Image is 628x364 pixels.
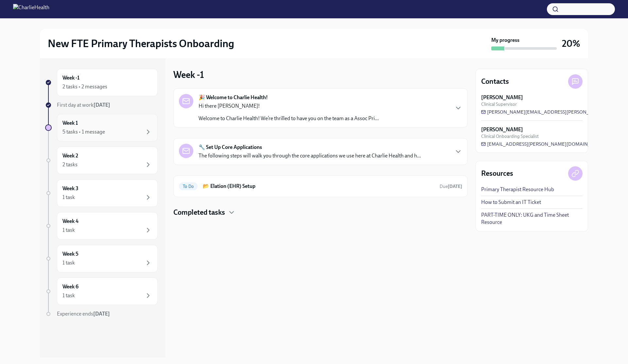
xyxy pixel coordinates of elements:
span: September 26th, 2025 10:00 [440,183,462,190]
a: Week -12 tasks • 2 messages [45,69,158,96]
strong: [PERSON_NAME] [481,126,523,133]
div: 2 tasks • 2 messages [62,83,107,90]
div: 5 tasks • 1 message [62,128,105,136]
h3: Week -1 [173,69,204,81]
strong: My progress [491,37,519,44]
h2: New FTE Primary Therapists Onboarding [48,37,234,50]
span: Due [440,184,462,189]
a: PART-TIME ONLY: UKG and Time Sheet Resource [481,211,583,226]
h4: Completed tasks [173,208,225,217]
h3: 20% [562,38,580,49]
a: Week 41 task [45,212,158,240]
div: 1 task [62,227,75,234]
strong: [PERSON_NAME] [481,94,523,101]
h6: Week 2 [62,152,78,159]
h6: Week 4 [62,218,78,225]
img: CharlieHealth [13,4,49,14]
a: Week 51 task [45,245,158,272]
a: [EMAIL_ADDRESS][PERSON_NAME][DOMAIN_NAME] [481,141,606,147]
span: Clinical Supervisor [481,101,517,107]
a: Week 61 task [45,278,158,305]
a: Primary Therapist Resource Hub [481,186,554,193]
strong: 🎉 Welcome to Charlie Health! [199,94,268,101]
h6: Week 3 [62,185,78,192]
a: To Do📂 Elation (EHR) SetupDue[DATE] [179,181,462,191]
h6: Week 5 [62,250,78,258]
div: 1 task [62,194,75,201]
span: To Do [179,184,198,189]
a: First day at work[DATE] [45,101,158,109]
h6: Week 6 [62,283,78,290]
strong: [DATE] [93,311,110,317]
p: Welcome to Charlie Health! We’re thrilled to have you on the team as a Assoc Pri... [199,115,379,122]
p: Hi there [PERSON_NAME]! [199,102,379,110]
div: 2 tasks [62,161,78,168]
span: First day at work [57,102,110,108]
a: Week 22 tasks [45,147,158,174]
h6: Week -1 [62,74,79,82]
div: Completed tasks [173,208,468,217]
p: The following steps will walk you through the core applications we use here at Charlie Health and... [199,152,421,159]
strong: [DATE] [94,102,110,108]
a: Week 15 tasks • 1 message [45,114,158,141]
a: How to Submit an IT Ticket [481,199,541,206]
a: Week 31 task [45,179,158,207]
h4: Contacts [481,77,509,86]
strong: 🔧 Set Up Core Applications [199,144,262,151]
span: Clinical Onboarding Specialist [481,133,539,139]
h6: Week 1 [62,119,78,127]
div: 1 task [62,292,75,299]
h6: 📂 Elation (EHR) Setup [203,183,434,190]
h4: Resources [481,169,513,178]
span: Experience ends [57,311,110,317]
strong: [DATE] [448,184,462,189]
div: 1 task [62,259,75,266]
